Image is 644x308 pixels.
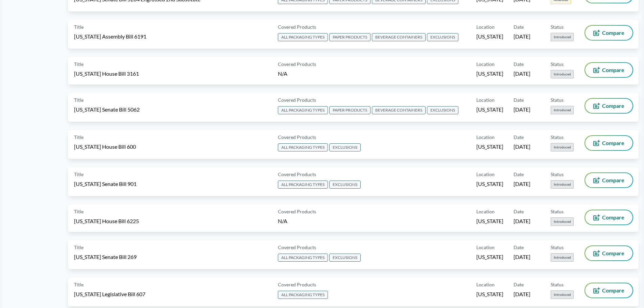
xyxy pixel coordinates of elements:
[551,134,564,141] span: Status
[602,251,624,256] span: Compare
[585,210,633,224] button: Compare
[585,26,633,40] button: Compare
[585,99,633,113] button: Compare
[514,61,524,68] span: Date
[585,63,633,77] button: Compare
[278,23,316,30] span: Covered Products
[514,244,524,251] span: Date
[551,61,564,68] span: Status
[551,290,574,299] span: Introduced
[602,288,624,293] span: Compare
[476,281,495,288] span: Location
[278,218,287,224] span: N/A
[514,171,524,178] span: Date
[329,106,371,114] span: PAPER PRODUCTS
[551,33,574,41] span: Introduced
[278,134,316,141] span: Covered Products
[514,106,530,113] span: [DATE]
[372,33,426,41] span: BEVERAGE CONTAINERS
[514,253,530,261] span: [DATE]
[74,180,137,188] span: [US_STATE] Senate Bill 901
[278,281,316,288] span: Covered Products
[551,281,564,288] span: Status
[329,33,371,41] span: PAPER PRODUCTS
[476,33,503,40] span: [US_STATE]
[476,106,503,113] span: [US_STATE]
[74,208,84,215] span: Title
[74,134,84,141] span: Title
[476,134,495,141] span: Location
[74,244,84,251] span: Title
[74,217,139,225] span: [US_STATE] House Bill 6225
[476,208,495,215] span: Location
[551,253,574,262] span: Introduced
[74,33,146,40] span: [US_STATE] Assembly Bill 6191
[476,61,495,68] span: Location
[74,106,140,113] span: [US_STATE] Senate Bill 5062
[278,291,328,299] span: ALL PACKAGING TYPES
[514,290,530,298] span: [DATE]
[476,290,503,298] span: [US_STATE]
[551,244,564,251] span: Status
[476,180,503,188] span: [US_STATE]
[514,143,530,150] span: [DATE]
[585,246,633,260] button: Compare
[514,96,524,103] span: Date
[476,70,503,77] span: [US_STATE]
[74,143,136,150] span: [US_STATE] House Bill 600
[278,208,316,215] span: Covered Products
[74,281,84,288] span: Title
[372,106,426,114] span: BEVERAGE CONTAINERS
[514,33,530,40] span: [DATE]
[476,217,503,225] span: [US_STATE]
[278,61,316,68] span: Covered Products
[278,254,328,262] span: ALL PACKAGING TYPES
[602,30,624,35] span: Compare
[551,143,574,151] span: Introduced
[278,106,328,114] span: ALL PACKAGING TYPES
[278,143,328,151] span: ALL PACKAGING TYPES
[74,61,84,68] span: Title
[476,23,495,30] span: Location
[602,140,624,146] span: Compare
[514,217,530,225] span: [DATE]
[551,208,564,215] span: Status
[551,217,574,226] span: Introduced
[278,33,328,41] span: ALL PACKAGING TYPES
[329,254,361,262] span: EXCLUSIONS
[514,281,524,288] span: Date
[551,96,564,103] span: Status
[278,96,316,103] span: Covered Products
[514,70,530,77] span: [DATE]
[74,253,137,261] span: [US_STATE] Senate Bill 269
[74,290,145,298] span: [US_STATE] Legislative Bill 607
[514,208,524,215] span: Date
[585,173,633,187] button: Compare
[551,106,574,114] span: Introduced
[74,23,84,30] span: Title
[427,33,458,41] span: EXCLUSIONS
[514,23,524,30] span: Date
[476,143,503,150] span: [US_STATE]
[476,171,495,178] span: Location
[551,171,564,178] span: Status
[585,283,633,298] button: Compare
[476,96,495,103] span: Location
[551,180,574,189] span: Introduced
[74,96,84,103] span: Title
[551,23,564,30] span: Status
[476,253,503,261] span: [US_STATE]
[514,134,524,141] span: Date
[602,215,624,220] span: Compare
[329,143,361,151] span: EXCLUSIONS
[278,244,316,251] span: Covered Products
[329,181,361,189] span: EXCLUSIONS
[427,106,458,114] span: EXCLUSIONS
[278,70,287,77] span: N/A
[602,67,624,73] span: Compare
[585,136,633,150] button: Compare
[74,171,84,178] span: Title
[476,244,495,251] span: Location
[74,70,139,77] span: [US_STATE] House Bill 3161
[278,181,328,189] span: ALL PACKAGING TYPES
